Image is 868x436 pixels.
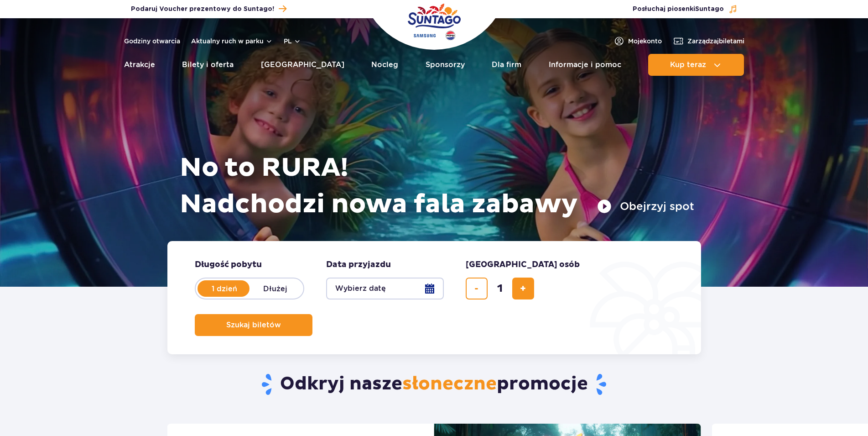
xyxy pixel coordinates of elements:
a: Godziny otwarcia [124,37,180,46]
button: Posłuchaj piosenkiSuntago [633,5,738,14]
a: Informacje i pomoc [549,54,621,76]
span: słoneczne [402,373,497,395]
a: Nocleg [371,54,398,76]
button: pl [284,37,301,46]
a: Podaruj Voucher prezentowy do Suntago! [131,3,286,15]
a: Zarządzajbiletami [673,36,744,47]
a: Dla firm [492,54,521,76]
span: [GEOGRAPHIC_DATA] osób [466,259,580,270]
button: usuń bilet [466,278,488,299]
a: Sponsorzy [426,54,465,76]
span: Szukaj biletów [226,321,281,329]
a: Atrakcje [124,54,155,76]
button: Szukaj biletów [195,314,312,336]
form: Planowanie wizyty w Park of Poland [167,241,701,354]
button: Kup teraz [648,54,744,76]
button: Wybierz datę [326,278,444,299]
span: Data przyjazdu [326,259,391,270]
h1: No to RURA! Nadchodzi nowa fala zabawy [180,150,694,223]
button: Obejrzyj spot [597,199,694,214]
span: Suntago [695,6,724,12]
span: Kup teraz [670,61,706,69]
span: Długość pobytu [195,259,262,270]
span: Podaruj Voucher prezentowy do Suntago! [131,5,274,14]
span: Posłuchaj piosenki [633,5,724,14]
span: Moje konto [628,37,662,46]
label: Dłużej [249,279,301,298]
input: liczba biletów [489,278,511,299]
button: Aktualny ruch w parku [191,37,273,45]
a: [GEOGRAPHIC_DATA] [261,54,344,76]
h2: Odkryj nasze promocje [167,373,701,396]
a: Mojekonto [613,36,662,47]
span: Zarządzaj biletami [687,37,744,46]
button: dodaj bilet [512,278,534,299]
label: 1 dzień [198,279,250,298]
a: Bilety i oferta [182,54,234,76]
